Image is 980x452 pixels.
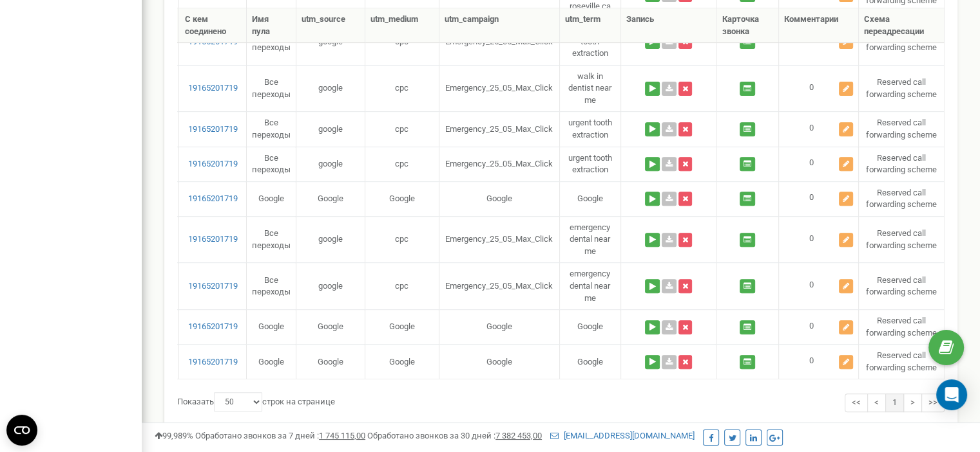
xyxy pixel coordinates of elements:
[779,65,859,112] td: 0
[678,233,692,247] button: Удалить запись
[439,262,560,309] td: Emergency_25_05_Max_Click
[678,320,692,334] button: Удалить запись
[365,181,439,216] td: Google
[296,111,365,146] td: google
[779,8,859,43] th: Комментарии
[859,147,945,181] td: Reserved call forwarding scheme
[247,344,296,379] td: Google
[560,262,621,309] td: emergency dental near me
[365,262,439,309] td: cpc
[367,431,542,440] span: Обработано звонков за 30 дней :
[155,431,193,440] span: 99,989%
[662,320,677,334] a: Скачать
[184,321,240,333] a: 19165201719
[179,8,246,43] th: С кем соединено
[439,309,560,344] td: Google
[885,393,904,412] a: 1
[859,65,945,112] td: Reserved call forwarding scheme
[859,262,945,309] td: Reserved call forwarding scheme
[560,344,621,379] td: Google
[779,309,859,344] td: 0
[365,216,439,263] td: cpc
[6,415,37,446] button: Open CMP widget
[247,65,296,112] td: Все переходы
[779,262,859,309] td: 0
[214,392,262,411] select: Показатьстрок на странице
[560,181,621,216] td: Google
[560,8,621,43] th: utm_term
[921,393,945,412] a: >>
[662,279,677,293] a: Скачать
[678,279,692,293] button: Удалить запись
[779,147,859,181] td: 0
[936,379,967,410] div: Open Intercom Messenger
[678,192,692,206] button: Удалить запись
[859,181,945,216] td: Reserved call forwarding scheme
[296,147,365,181] td: google
[779,216,859,263] td: 0
[296,216,365,263] td: google
[560,147,621,181] td: urgent tooth extraction
[662,355,677,369] a: Скачать
[845,393,868,412] a: <<
[867,393,886,412] a: <
[247,309,296,344] td: Google
[365,111,439,146] td: cpc
[365,309,439,344] td: Google
[319,431,365,440] u: 1 745 115,00
[184,280,240,293] a: 19165201719
[662,157,677,171] a: Скачать
[859,111,945,146] td: Reserved call forwarding scheme
[550,431,695,440] a: [EMAIL_ADDRESS][DOMAIN_NAME]
[247,216,296,263] td: Все переходы
[439,181,560,216] td: Google
[678,82,692,96] button: Удалить запись
[779,111,859,146] td: 0
[439,8,560,43] th: utm_campaign
[184,233,240,246] a: 19165201719
[859,344,945,379] td: Reserved call forwarding scheme
[296,65,365,112] td: google
[247,111,296,146] td: Все переходы
[859,216,945,263] td: Reserved call forwarding scheme
[247,8,296,43] th: Имя пула
[184,356,240,368] a: 19165201719
[621,8,717,43] th: Запись
[779,344,859,379] td: 0
[296,8,365,43] th: utm_source
[662,122,677,136] a: Скачать
[247,181,296,216] td: Google
[296,181,365,216] td: Google
[365,65,439,112] td: cpc
[495,431,542,440] u: 7 382 453,00
[439,111,560,146] td: Emergency_25_05_Max_Click
[859,309,945,344] td: Reserved call forwarding scheme
[365,344,439,379] td: Google
[662,192,677,206] a: Скачать
[903,393,922,412] a: >
[184,123,240,136] a: 19165201719
[779,181,859,216] td: 0
[439,216,560,263] td: Emergency_25_05_Max_Click
[560,65,621,112] td: walk in dentist near me
[296,262,365,309] td: google
[439,147,560,181] td: Emergency_25_05_Max_Click
[247,147,296,181] td: Все переходы
[296,344,365,379] td: Google
[662,233,677,247] a: Скачать
[560,216,621,263] td: emergency dental near me
[365,8,439,43] th: utm_medium
[560,309,621,344] td: Google
[184,82,240,95] a: 19165201719
[184,193,240,205] a: 19165201719
[439,65,560,112] td: Emergency_25_05_Max_Click
[662,82,677,96] a: Скачать
[859,8,945,43] th: Схема переадресации
[195,431,365,440] span: Обработано звонков за 7 дней :
[184,158,240,170] a: 19165201719
[365,147,439,181] td: cpc
[439,344,560,379] td: Google
[560,111,621,146] td: urgent tooth extraction
[296,309,365,344] td: Google
[247,262,296,309] td: Все переходы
